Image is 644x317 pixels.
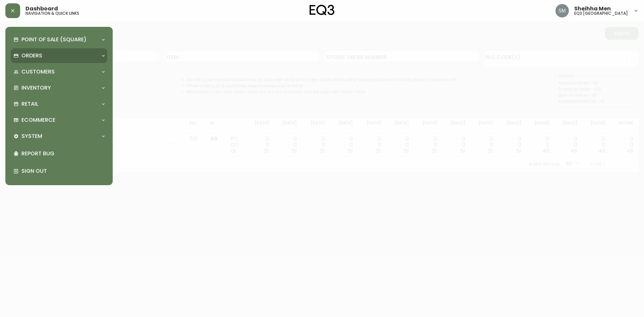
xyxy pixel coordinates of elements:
[21,167,105,175] p: Sign Out
[21,84,51,92] p: Inventory
[11,48,107,63] div: Orders
[11,97,107,111] div: Retail
[555,4,569,17] img: cfa6f7b0e1fd34ea0d7b164297c1067f
[21,100,38,108] p: Retail
[21,150,105,157] p: Report Bug
[11,32,107,47] div: Point of Sale (Square)
[21,116,55,124] p: Ecommerce
[21,52,42,59] p: Orders
[11,64,107,79] div: Customers
[11,113,107,127] div: Ecommerce
[11,145,107,162] div: Report Bug
[25,11,79,15] h5: navigation & quick links
[21,133,42,140] p: System
[11,129,107,144] div: System
[574,11,628,15] h5: eq3 [GEOGRAPHIC_DATA]
[21,68,55,75] p: Customers
[25,6,58,11] span: Dashboard
[11,81,107,95] div: Inventory
[21,36,87,43] p: Point of Sale (Square)
[574,6,611,11] span: Sheihha Men
[310,5,334,15] img: logo
[11,162,107,180] div: Sign Out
